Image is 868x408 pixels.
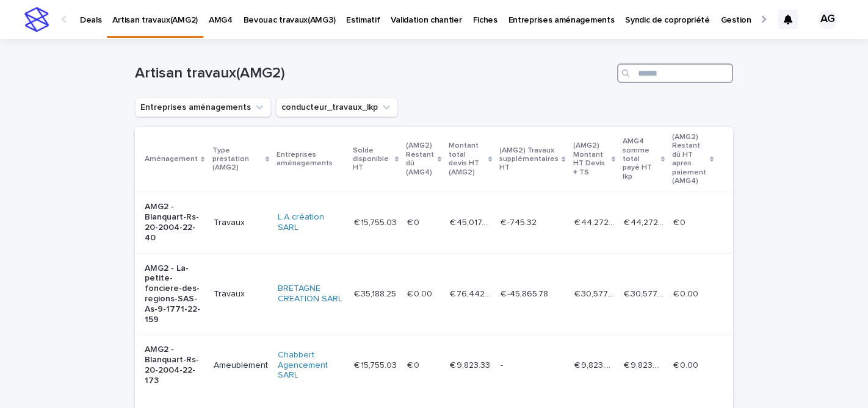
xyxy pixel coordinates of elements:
[672,131,707,188] p: (AMG2) Restant dû HT apres paiement (AMG4)
[135,253,733,335] tr: AMG2 - La-petite-fonciere-des-regions-SAS-As-9-1771-22-159TravauxBRETAGNE CREATION SARL € 35,188....
[501,358,505,371] p: -
[624,358,666,371] p: € 9,823.33
[145,152,198,166] p: Aménagement
[145,263,204,325] p: AMG2 - La-petite-fonciere-des-regions-SAS-As-9-1771-22-159
[214,289,268,299] p: Travaux
[135,98,271,117] button: Entreprises aménagements
[214,218,268,228] p: Travaux
[624,287,666,299] p: € 30,577.18
[145,202,204,243] p: AMG2 - Blanquart-Rs-20-2004-22-40
[407,358,422,371] p: € 0
[406,139,434,179] p: (AMG2) Restant dû (AMG4)
[135,192,733,253] tr: AMG2 - Blanquart-Rs-20-2004-22-40TravauxL.A création SARL € 15,755.03€ 15,755.03 € 0€ 0 € 45,017....
[24,7,49,32] img: stacker-logo-s-only.png
[135,335,733,396] tr: AMG2 - Blanquart-Rs-20-2004-22-173AmeublementChabbert Agencement SARL € 15,755.03€ 15,755.03 € 0€...
[499,144,559,175] p: (AMG2) Travaux supplémentaires HT
[450,215,493,228] p: € 45,017.52
[818,10,837,29] div: AG
[673,358,701,371] p: € 0.00
[449,139,485,179] p: Montant total devis HT (AMG2)
[501,287,551,299] p: € -45,865.78
[574,358,617,371] p: € 9,823.33
[407,215,422,228] p: € 0
[673,287,701,299] p: € 0.00
[353,144,392,175] p: Solde disponible HT
[277,148,345,171] p: Entreprises aménagements
[501,215,539,228] p: € -745.32
[145,345,204,385] p: AMG2 - Blanquart-Rs-20-2004-22-173
[573,139,609,179] p: (AMG2) Montant HT Devis + TS
[278,284,344,304] a: BRETAGNE CREATION SARL
[624,215,666,228] p: € 44,272.20
[278,350,344,381] a: Chabbert Agencement SARL
[354,358,399,371] p: € 15,755.03
[276,98,398,117] button: conducteur_travaux_lkp
[450,358,493,371] p: € 9,823.33
[135,65,612,82] h1: Artisan travaux(AMG2)
[407,287,435,299] p: € 0.00
[673,215,688,228] p: € 0
[450,287,493,299] p: € 76,442.96
[214,360,268,371] p: Ameublement
[212,144,262,175] p: Type prestation (AMG2)
[354,287,399,299] p: € 35,188.25
[574,287,617,299] p: € 30,577.18
[574,215,617,228] p: € 44,272.20
[278,212,344,233] a: L.A création SARL
[617,63,733,83] input: Search
[354,215,399,228] p: € 15,755.03
[623,135,658,184] p: AMG4 somme total payé HT lkp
